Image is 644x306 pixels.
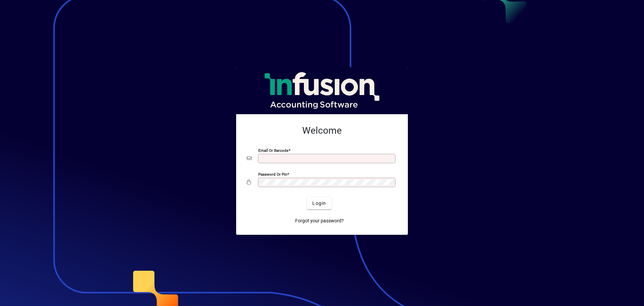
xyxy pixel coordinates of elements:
[247,125,397,136] h2: Welcome
[312,200,326,207] span: Login
[307,197,331,209] button: Login
[258,172,287,177] mat-label: Password or Pin
[295,217,344,224] span: Forgot your password?
[258,148,288,153] mat-label: Email or Barcode
[292,215,346,227] a: Forgot your password?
